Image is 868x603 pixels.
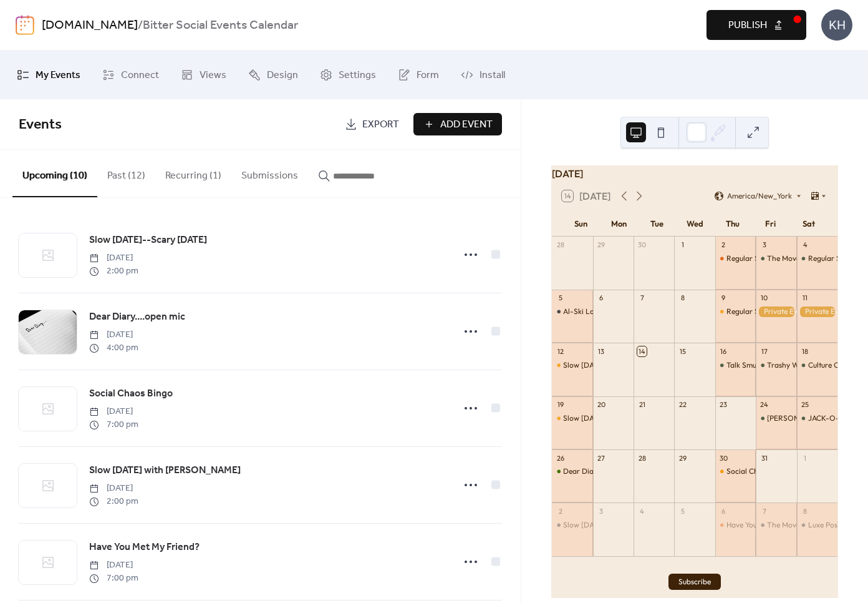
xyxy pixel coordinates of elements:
[797,306,837,317] div: Private Event
[597,453,606,463] div: 27
[231,150,308,196] button: Submissions
[715,360,756,371] div: Talk Smutty to Me
[637,293,647,303] div: 7
[759,240,769,250] div: 3
[552,166,837,181] div: [DATE]
[552,466,592,477] div: Dear Diary....open mic
[719,400,728,409] div: 23
[726,253,779,264] div: Regular Service
[678,346,687,356] div: 15
[676,212,714,237] div: Wed
[756,253,796,264] div: The Move: a First Friday dance party
[767,360,826,371] div: Trashy Wine Club
[678,240,687,250] div: 1
[89,405,138,418] span: [DATE]
[451,56,514,94] a: Install
[552,306,592,317] div: Al-Ski Love & Friends
[138,14,143,37] b: /
[563,520,683,531] div: Slow [DATE] with [PERSON_NAME]
[726,360,786,371] div: Talk Smutty to Me
[637,240,647,250] div: 30
[556,293,565,303] div: 5
[719,293,728,303] div: 9
[715,466,756,477] div: Social Chaos Bingo
[797,360,837,371] div: Culture Clash Discotheque with Uymami
[759,346,769,356] div: 17
[756,360,796,371] div: Trashy Wine Club
[719,346,728,356] div: 16
[637,453,647,463] div: 28
[89,463,241,479] a: Slow [DATE] with [PERSON_NAME]
[417,66,439,86] span: Form
[801,453,810,463] div: 1
[143,14,298,37] b: Bitter Social Events Calendar
[311,56,385,94] a: Settings
[440,117,493,132] span: Add Event
[335,113,408,135] a: Export
[597,346,606,356] div: 13
[808,253,861,264] div: Regular Service
[597,400,606,409] div: 20
[715,306,756,317] div: Regular Service
[89,265,138,278] span: 2:00 pm
[171,56,236,94] a: Views
[797,413,837,424] div: JACK-O-LANTERN
[362,117,399,132] span: Export
[801,400,810,409] div: 25
[7,56,90,94] a: My Events
[563,466,638,477] div: Dear Diary....open mic
[89,559,138,572] span: [DATE]
[759,453,769,463] div: 31
[42,14,138,37] a: [DOMAIN_NAME]
[155,150,231,196] button: Recurring (1)
[801,293,810,303] div: 11
[89,252,138,265] span: [DATE]
[556,240,565,250] div: 28
[600,212,638,237] div: Mon
[821,9,852,41] div: KH
[121,66,159,86] span: Connect
[715,520,756,531] div: Have You Met My Friend?
[637,506,647,516] div: 4
[797,253,837,264] div: Regular Service
[89,232,207,248] a: Slow [DATE]--Scary [DATE]
[759,506,769,516] div: 7
[16,15,34,35] img: logo
[563,306,635,317] div: Al-Ski Love & Friends
[89,463,241,478] span: Slow [DATE] with [PERSON_NAME]
[759,293,769,303] div: 10
[19,111,62,139] span: Events
[789,212,827,237] div: Sat
[97,150,155,196] button: Past (12)
[637,346,647,356] div: 14
[89,309,185,325] a: Dear Diary....open mic
[726,466,791,477] div: Social Chaos Bingo
[563,413,658,424] div: Slow [DATE]--Scary [DATE]
[726,520,811,531] div: Have You Met My Friend?
[668,574,721,590] button: Subscribe
[726,306,779,317] div: Regular Service
[597,240,606,250] div: 29
[759,400,769,409] div: 24
[801,506,810,516] div: 8
[239,56,307,94] a: Design
[801,346,810,356] div: 18
[678,293,687,303] div: 8
[89,233,207,248] span: Slow [DATE]--Scary [DATE]
[413,113,502,135] button: Add Event
[267,66,298,86] span: Design
[678,506,687,516] div: 5
[552,520,592,531] div: Slow Sunday with DJ Torin
[552,413,592,424] div: Slow Sunday--Scary Sunday
[556,453,565,463] div: 26
[89,572,138,585] span: 7:00 pm
[89,540,200,555] span: Have You Met My Friend?
[637,400,647,409] div: 21
[715,253,756,264] div: Regular Service
[597,506,606,516] div: 3
[89,539,200,556] a: Have You Met My Friend?
[706,10,806,40] button: Publish
[714,212,752,237] div: Thu
[756,306,796,317] div: Private Event
[200,66,226,86] span: Views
